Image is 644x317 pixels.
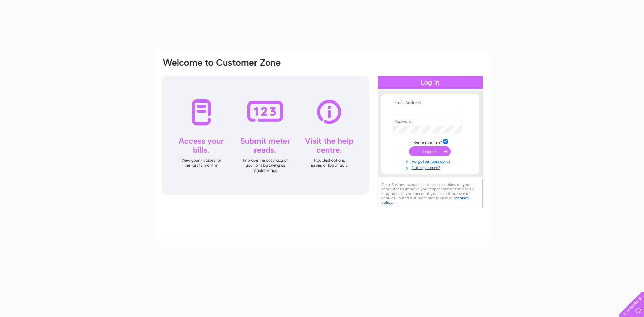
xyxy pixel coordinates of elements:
[393,158,469,164] a: Forgotten password?
[391,138,469,145] td: Remember me?
[391,119,469,124] th: Password:
[391,100,469,105] th: Email Address:
[409,146,451,156] input: Submit
[381,196,469,205] a: cookies policy
[393,164,469,171] a: Not registered?
[378,179,483,208] div: Clear Business would like to place cookies on your computer to improve your experience of the sit...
